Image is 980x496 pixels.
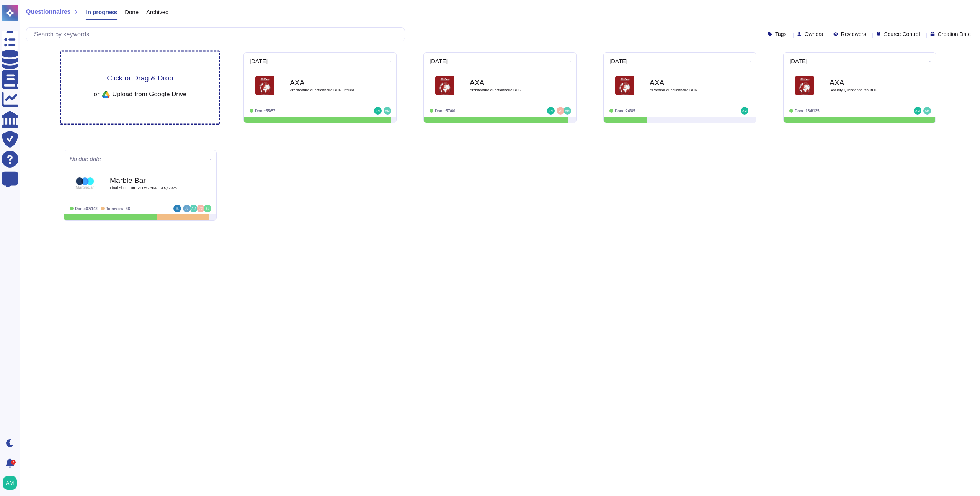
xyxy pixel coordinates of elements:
[100,88,113,101] img: google drive
[204,205,211,212] img: user
[26,9,70,15] span: Questionnaires
[290,79,366,86] b: AXA
[146,9,168,15] span: Archived
[789,58,807,64] span: [DATE]
[183,205,191,212] img: user
[430,58,448,64] span: [DATE]
[2,475,22,491] button: user
[112,90,186,97] span: Upload from Google Drive
[190,205,198,212] img: user
[795,109,820,113] span: Done: 134/135
[830,79,906,86] b: AXA
[435,109,455,113] span: Done: 57/60
[173,205,181,212] img: user
[923,107,931,115] img: user
[830,88,906,92] span: Security Questionnaires BOR
[70,156,101,162] span: No due date
[75,174,95,193] img: Logo
[86,9,117,15] span: In progress
[841,31,866,37] span: Reviewers
[255,109,275,113] span: Done: 55/57
[563,107,571,115] img: user
[914,107,921,115] img: user
[11,460,16,465] div: 5
[615,76,634,95] img: Logo
[884,31,920,37] span: Source Control
[374,107,382,115] img: user
[290,88,366,92] span: Architecture questionnaire BOR unfilled
[110,177,186,184] b: Marble Bar
[650,79,726,86] b: AXA
[609,58,627,64] span: [DATE]
[255,76,274,95] img: Logo
[107,74,173,82] span: Click or Drag & Drop
[384,107,391,115] img: user
[3,476,17,490] img: user
[615,109,635,113] span: Done: 24/85
[547,107,555,115] img: user
[125,9,139,15] span: Done
[805,31,823,37] span: Owners
[741,107,748,115] img: user
[557,107,564,115] img: user
[795,76,814,95] img: Logo
[30,28,405,41] input: Search by keywords
[938,31,971,37] span: Creation Date
[94,88,187,101] div: or
[106,207,130,211] span: To review: 48
[650,88,726,92] span: AI vendor questionnaire BOR
[110,186,186,190] span: Final Short Form AITEC AIMA DDQ 2025
[250,58,268,64] span: [DATE]
[470,88,546,92] span: Architecture questionnaire BOR
[775,31,787,37] span: Tags
[197,205,204,212] img: user
[435,76,454,95] img: Logo
[470,79,546,86] b: AXA
[75,207,98,211] span: Done: 87/142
